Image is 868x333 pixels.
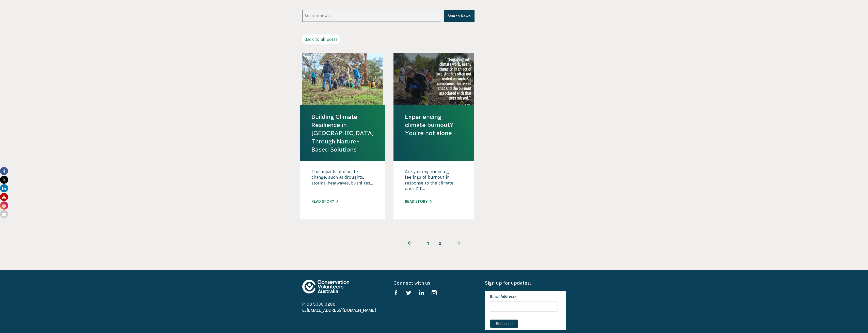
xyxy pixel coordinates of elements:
[444,10,475,22] button: Search News
[422,237,434,249] a: 1
[405,113,463,137] a: Experiencing climate burnout? You’re not alone
[302,10,441,22] input: Search news
[405,199,432,203] a: Read story
[311,113,374,154] a: Building Climate Resilience in [GEOGRAPHIC_DATA] Through Nature-Based Solutions
[302,34,340,44] a: Back to all posts
[490,291,558,301] label: Email Address
[490,320,518,328] input: Subscribe
[405,169,463,194] p: Are you experiencing feelings of burnout in response to the climate crisis? T...
[393,280,474,286] h5: Connect with us
[485,280,566,286] h5: Sign up for updates!
[397,237,471,249] ul: Pagination
[434,237,446,249] span: 2
[302,280,349,293] img: logo-footer.svg
[311,199,338,203] a: Read story
[302,308,376,312] a: E: [EMAIL_ADDRESS][DOMAIN_NAME]
[397,237,422,249] a: Previous page
[302,302,336,306] a: P: 03 5330 0200
[311,169,374,194] p: The impacts of climate change, such as droughts, storms, heatwaves, bushfires...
